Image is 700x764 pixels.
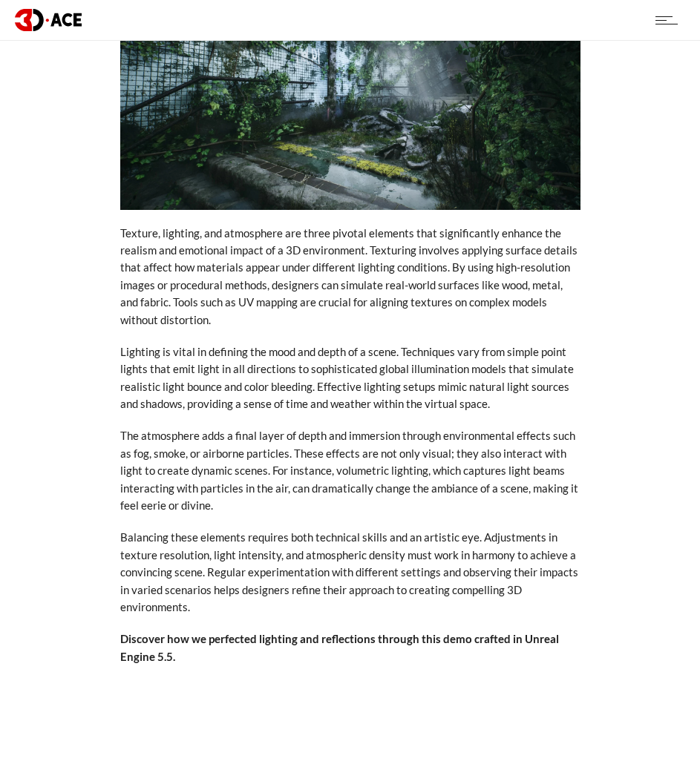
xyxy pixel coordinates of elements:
[120,632,559,662] strong: Discover how we perfected lighting and reflections through this demo crafted in Unreal Engine 5.5.
[120,529,580,616] p: Balancing these elements requires both technical skills and an artistic eye. Adjustments in textu...
[120,225,580,329] p: Texture, lighting, and atmosphere are three pivotal elements that significantly enhance the reali...
[15,9,82,30] img: logo dark
[120,343,580,413] p: Lighting is vital in defining the mood and depth of a scene. Techniques vary from simple point li...
[120,427,580,514] p: The atmosphere adds a final layer of depth and immersion through environmental effects such as fo...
